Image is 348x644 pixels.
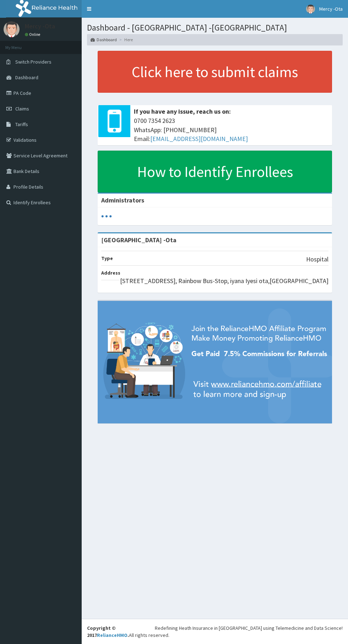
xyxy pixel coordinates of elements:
a: How to Identify Enrollees [98,151,332,193]
b: Type [101,255,113,261]
a: [EMAIL_ADDRESS][DOMAIN_NAME] [150,135,248,143]
b: If you have any issue, reach us on: [134,107,231,115]
img: User Image [306,5,315,13]
a: Dashboard [91,37,117,43]
span: Mercy -Ota [319,6,343,12]
p: [STREET_ADDRESS], Rainbow Bus-Stop, iyana Iyesi ota,[GEOGRAPHIC_DATA] [120,276,328,286]
span: Switch Providers [15,59,51,65]
span: Dashboard [15,74,38,81]
b: Administrators [101,196,144,204]
h1: Dashboard - [GEOGRAPHIC_DATA] -[GEOGRAPHIC_DATA] [87,23,343,32]
b: Address [101,270,120,276]
span: 0700 7354 2623 WhatsApp: [PHONE_NUMBER] Email: [134,116,328,144]
li: Here [118,37,133,43]
a: RelianceHMO [97,632,127,638]
img: User Image [4,21,20,37]
span: Claims [15,105,29,112]
footer: All rights reserved. [82,619,348,644]
a: Click here to submit claims [98,51,332,93]
p: Hospital [306,255,328,264]
img: provider-team-banner.png [98,301,332,423]
strong: Copyright © 2017 . [87,625,129,638]
p: Mercy -Ota [25,23,55,29]
span: Tariffs [15,121,28,128]
a: Online [25,32,42,37]
div: Redefining Heath Insurance in [GEOGRAPHIC_DATA] using Telemedicine and Data Science! [155,624,343,632]
strong: [GEOGRAPHIC_DATA] -Ota [101,236,176,244]
svg: audio-loading [101,211,112,222]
